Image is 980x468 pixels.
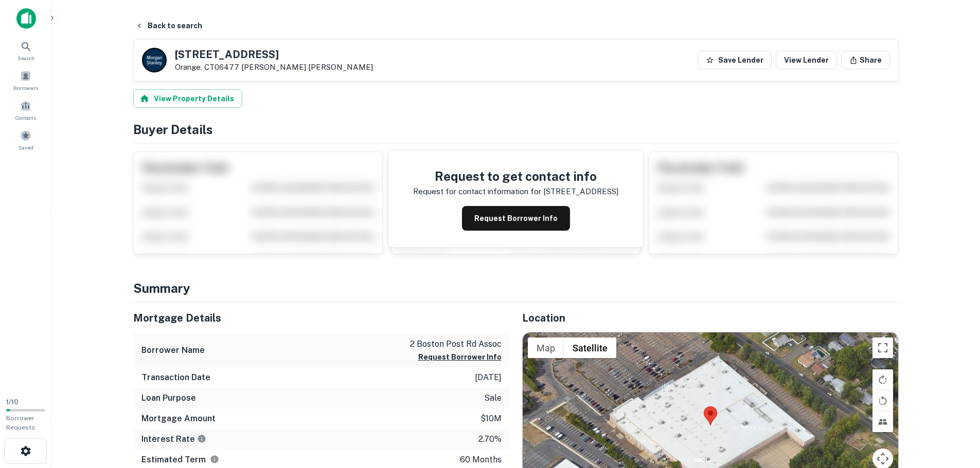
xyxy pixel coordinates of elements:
svg: Term is based on a standard schedule for this type of loan. [210,455,219,464]
button: Tilt map [872,411,893,432]
span: Saved [19,143,33,152]
button: Toggle fullscreen view [872,338,893,358]
button: Back to search [131,16,206,35]
h5: Mortgage Details [133,310,510,326]
a: Search [3,36,48,64]
h6: Mortgage Amount [141,413,216,425]
p: $10m [480,413,502,425]
button: Request Borrower Info [462,206,570,231]
img: capitalize-icon.png [16,8,36,29]
h6: Transaction Date [141,371,210,384]
h6: Interest Rate [141,433,206,445]
button: Show street map [528,338,564,358]
p: 2.70% [478,433,502,445]
span: Contacts [15,114,36,122]
p: 2 boston post rd assoc [410,338,502,350]
h4: Buyer Details [133,120,899,139]
button: Request Borrower Info [418,351,502,363]
span: Search [17,54,34,62]
button: Rotate map counterclockwise [872,390,893,411]
h5: [STREET_ADDRESS] [175,49,373,60]
h6: Borrower Name [141,344,205,357]
p: sale [484,392,502,404]
span: 1 / 10 [6,398,19,406]
h4: Request to get contact info [413,167,618,185]
button: View Property Details [133,89,242,108]
p: 60 months [460,454,502,466]
h6: Estimated Term [141,454,219,466]
svg: The interest rates displayed on the website are for informational purposes only and may be report... [197,434,206,443]
span: Borrowers [13,84,38,92]
a: View Lender [776,51,837,69]
span: Borrower Requests [6,415,35,431]
a: [PERSON_NAME] [PERSON_NAME] [241,63,373,71]
h6: Loan Purpose [141,392,196,404]
h5: Location [522,310,899,326]
button: Rotate map clockwise [872,369,893,390]
a: Saved [3,126,48,154]
button: Show satellite imagery [564,338,616,358]
button: Share [841,51,890,69]
p: Orange, CT06477 [175,63,373,72]
a: Borrowers [3,66,48,94]
p: [STREET_ADDRESS] [543,185,618,198]
h4: Summary [133,279,899,297]
iframe: Chat Widget [929,386,980,435]
p: Request for contact information for [413,185,541,198]
p: [DATE] [475,371,502,384]
a: Contacts [3,96,48,124]
button: Save Lender [698,51,772,69]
